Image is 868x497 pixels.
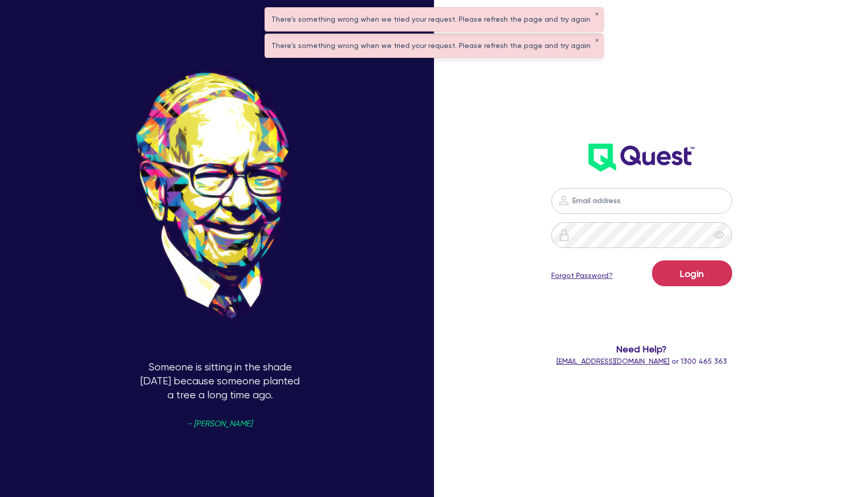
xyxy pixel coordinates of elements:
span: - [PERSON_NAME] [188,420,252,428]
img: icon-password [557,194,570,207]
a: [EMAIL_ADDRESS][DOMAIN_NAME] [556,357,670,365]
span: eye [714,230,724,240]
img: wH2k97JdezQIQAAAABJRU5ErkJggg== [588,144,694,172]
button: Login [652,260,732,286]
span: Need Help? [528,342,756,356]
img: icon-password [558,229,570,241]
a: Forgot Password? [551,270,613,281]
span: or 1300 465 363 [556,357,727,365]
input: Email address [551,188,732,214]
